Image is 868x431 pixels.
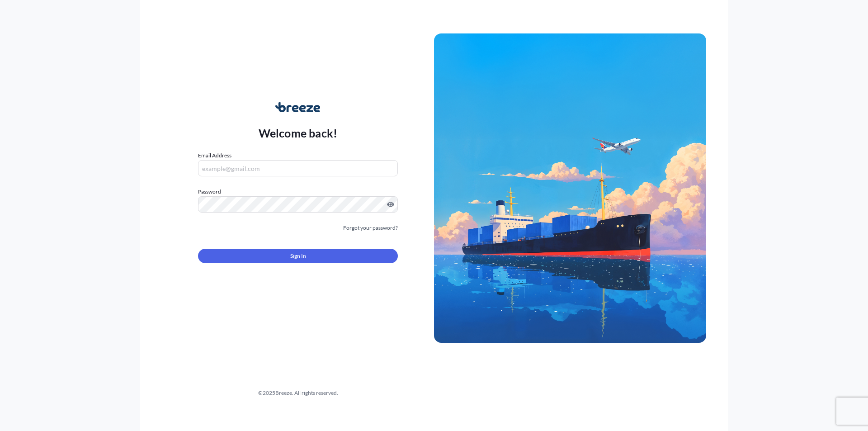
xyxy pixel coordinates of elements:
div: © 2025 Breeze. All rights reserved. [162,388,434,398]
button: Sign In [198,249,398,263]
label: Email Address [198,151,231,160]
p: Welcome back! [259,126,338,140]
a: Forgot your password? [343,223,398,232]
img: Ship illustration [434,33,706,343]
input: example@gmail.com [198,160,398,176]
button: Show password [387,201,394,208]
label: Password [198,187,398,196]
span: Sign In [290,251,306,260]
